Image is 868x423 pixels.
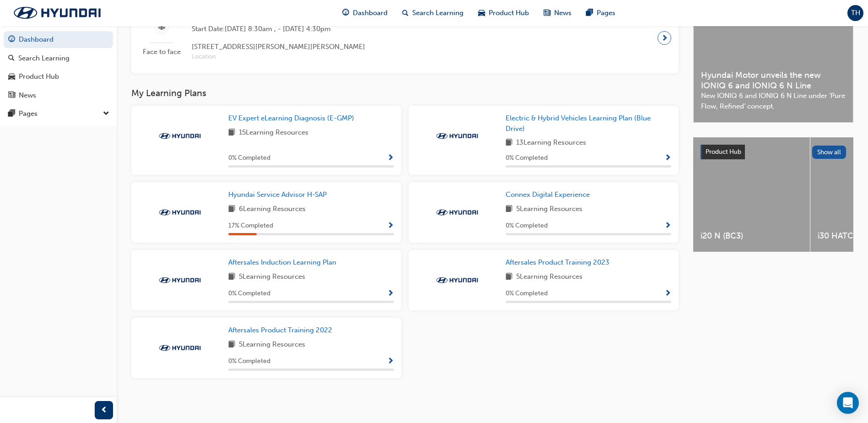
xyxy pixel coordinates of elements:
span: TH [851,8,860,18]
span: Search Learning [412,8,464,18]
img: Trak [432,131,482,141]
img: Trak [432,276,482,285]
span: 15 Learning Resources [239,127,308,139]
span: pages-icon [586,7,593,19]
span: Face to face [139,47,184,57]
span: 0 % Completed [506,288,548,299]
a: search-iconSearch Learning [395,4,471,22]
span: book-icon [506,271,512,283]
span: car-icon [478,7,485,19]
a: Electric & Hybrid Vehicles Learning Plan (Blue Drive) [506,113,671,134]
span: Show Progress [387,358,394,366]
img: Trak [155,208,205,217]
span: i20 N (BC3) [701,231,803,241]
span: Hyundai Service Advisor H-SAP [228,190,327,199]
span: guage-icon [342,7,349,19]
span: 0 % Completed [506,153,548,163]
span: Connex Digital Experience [506,190,590,199]
a: Aftersales Induction Learning Plan [228,257,340,268]
span: Location [192,52,365,62]
a: Aftersales Product Training 2022 [228,325,336,336]
button: Show Progress [387,288,394,299]
span: book-icon [228,271,235,283]
span: news-icon [544,7,550,19]
span: 5 Learning Resources [516,271,582,283]
span: 5 Learning Resources [516,204,582,215]
a: i20 N (BC3) [693,137,810,252]
span: pages-icon [8,110,15,118]
img: Trak [155,276,205,285]
a: News [4,87,113,104]
span: 6 Learning Resources [239,204,306,215]
div: Open Intercom Messenger [837,392,859,414]
div: Pages [19,108,38,119]
h3: My Learning Plans [131,88,679,98]
img: Trak [432,208,482,217]
a: Hyundai Service Advisor H-SAP [228,190,330,200]
span: New IONIQ 6 and IONIQ 6 N Line under ‘Pure Flow, Refined’ concept. [701,91,846,111]
span: Aftersales Product Training 2022 [228,326,332,334]
button: Show Progress [387,220,394,232]
span: search-icon [402,7,409,19]
button: DashboardSearch LearningProduct HubNews [4,29,113,105]
button: Show Progress [387,152,394,164]
span: Product Hub [706,148,741,156]
button: Show Progress [664,288,671,299]
span: EV Expert eLearning Diagnosis (E-GMP) [228,114,354,122]
a: EV Expert eLearning Diagnosis (E-GMP) [228,113,358,124]
span: 17 % Completed [228,221,273,231]
span: Show Progress [664,222,671,230]
span: News [554,8,571,18]
span: 0 % Completed [506,221,548,231]
button: TH [847,5,863,21]
span: guage-icon [8,36,15,44]
a: Dashboard [4,31,113,48]
span: next-icon [661,32,668,44]
a: news-iconNews [536,4,579,22]
button: Pages [4,105,113,122]
span: Product Hub [489,8,529,18]
span: 5 Learning Resources [239,339,305,351]
span: 5 Learning Resources [239,271,305,283]
span: 0 % Completed [228,356,270,367]
span: book-icon [506,204,512,215]
button: Show all [812,146,846,159]
img: Trak [5,3,110,22]
span: Show Progress [387,290,394,298]
span: Show Progress [664,290,671,298]
a: pages-iconPages [579,4,623,22]
a: Product HubShow all [701,145,846,159]
img: Trak [155,343,205,352]
span: Show Progress [664,154,671,163]
span: Hyundai Motor unveils the new IONIQ 6 and IONIQ 6 N Line [701,70,846,91]
span: car-icon [8,73,15,81]
a: Aftersales Product Training 2023 [506,257,613,268]
img: Trak [155,131,205,141]
button: Show Progress [387,356,394,367]
span: Pages [597,8,615,18]
a: Search Learning [4,50,113,67]
span: Show Progress [387,222,394,230]
span: Aftersales Induction Learning Plan [228,258,336,266]
div: News [19,90,36,101]
span: 0 % Completed [228,153,270,163]
span: book-icon [506,137,512,149]
span: down-icon [103,108,109,120]
span: Aftersales Product Training 2023 [506,258,609,266]
span: sessionType_FACE_TO_FACE-icon [158,22,165,33]
div: Search Learning [18,53,70,64]
span: 0 % Completed [228,288,270,299]
span: book-icon [228,127,235,139]
span: Show Progress [387,154,394,163]
a: car-iconProduct Hub [471,4,536,22]
span: Electric & Hybrid Vehicles Learning Plan (Blue Drive) [506,114,651,133]
button: Show Progress [664,152,671,164]
a: Face to faceLevel 1 - Service Advisor ProgramStart Date:[DATE] 8:30am , - [DATE] 4:30pm[STREET_AD... [139,10,671,66]
button: Show Progress [664,220,671,232]
a: Product Hub [4,68,113,85]
span: [STREET_ADDRESS][PERSON_NAME][PERSON_NAME] [192,42,365,52]
a: guage-iconDashboard [335,4,395,22]
span: book-icon [228,339,235,351]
